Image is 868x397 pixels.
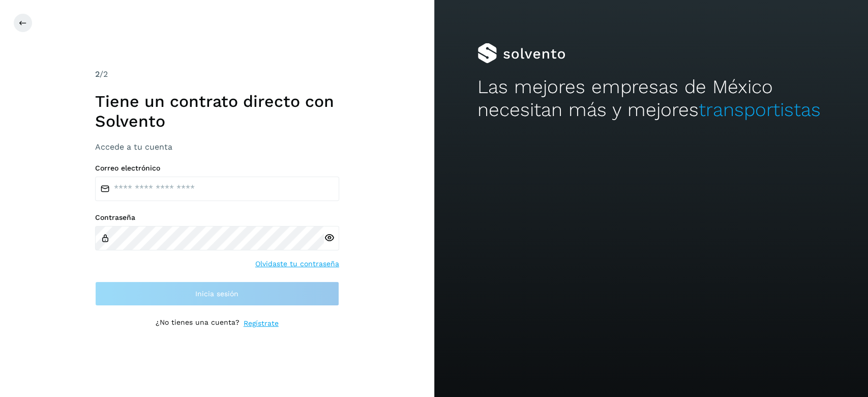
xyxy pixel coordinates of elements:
[95,164,339,173] label: Correo electrónico
[477,76,825,121] h2: Las mejores empresas de México necesitan más y mejores
[255,259,339,269] a: Olvidaste tu contraseña
[244,318,279,329] a: Regístrate
[699,99,821,121] span: transportistas
[95,142,339,152] h3: Accede a tu cuenta
[95,213,339,222] label: Contraseña
[156,318,240,329] p: ¿No tienes una cuenta?
[195,290,238,297] span: Inicia sesión
[95,69,100,79] span: 2
[95,92,339,131] h1: Tiene un contrato directo con Solvento
[95,281,339,306] button: Inicia sesión
[95,68,339,80] div: /2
